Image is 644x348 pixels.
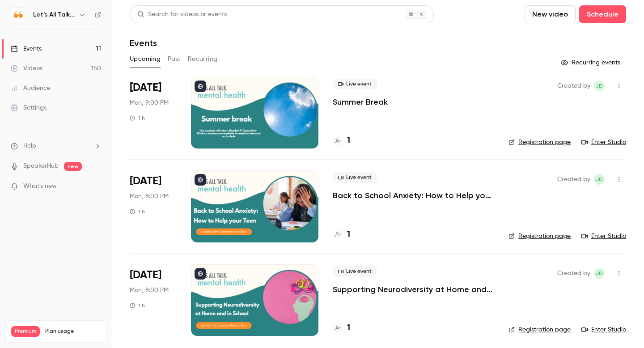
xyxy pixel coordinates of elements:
div: 1 h [130,115,145,122]
button: Schedule [579,5,626,23]
div: Sep 15 Mon, 8:00 PM (Europe/London) [130,264,177,336]
div: Events [11,44,42,53]
h1: Events [130,38,157,48]
span: Help [23,141,36,151]
div: Settings [11,103,47,112]
span: Live event [333,266,377,277]
button: Recurring events [557,55,626,70]
a: Registration page [508,325,571,334]
span: [DATE] [130,81,161,95]
h6: Let's All Talk Mental Health [33,10,75,19]
li: help-dropdown-opener [11,141,101,151]
span: Live event [333,79,377,89]
span: JD [596,174,603,185]
a: 1 [333,322,350,334]
span: Jenni Dunn [594,268,605,279]
span: Created by [557,174,590,185]
span: What's new [23,182,57,191]
a: Registration page [508,232,571,241]
span: JD [596,81,603,91]
a: Enter Studio [581,232,626,241]
img: Let's All Talk Mental Health [11,8,25,22]
a: Summer Break [333,97,388,107]
a: Supporting Neurodiversity at Home and in School [333,284,494,295]
span: Mon, 8:00 PM [130,286,169,295]
a: 1 [333,229,350,241]
div: Videos [11,64,42,73]
a: 1 [333,135,350,147]
span: [DATE] [130,174,161,188]
button: Upcoming [130,52,161,66]
span: Plan usage [45,328,101,335]
div: Search for videos or events [137,10,227,19]
a: Enter Studio [581,325,626,334]
span: Created by [557,268,590,279]
span: Live event [333,172,377,183]
div: Sep 8 Mon, 8:00 PM (Europe/London) [130,170,177,242]
iframe: Noticeable Trigger [90,182,101,191]
span: Jenni Dunn [594,174,605,185]
span: JD [596,268,603,279]
span: Mon, 9:00 PM [130,98,169,107]
button: Past [168,52,181,66]
button: Recurring [188,52,218,66]
span: [DATE] [130,268,161,282]
a: Back to School Anxiety: How to Help your Teen [333,190,494,201]
a: Enter Studio [581,138,626,147]
div: Audience [11,84,51,93]
span: Mon, 8:00 PM [130,192,169,201]
a: Registration page [508,138,571,147]
span: Premium [11,326,40,337]
a: SpeakerHub [23,161,59,171]
div: 1 h [130,302,145,309]
div: 1 h [130,208,145,215]
span: new [64,162,82,171]
h4: 1 [347,135,350,147]
div: Sep 1 Mon, 9:00 PM (Europe/London) [130,77,177,149]
h4: 1 [347,229,350,241]
span: Jenni Dunn [594,81,605,91]
span: Created by [557,81,590,91]
button: New video [525,5,576,23]
h4: 1 [347,322,350,334]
